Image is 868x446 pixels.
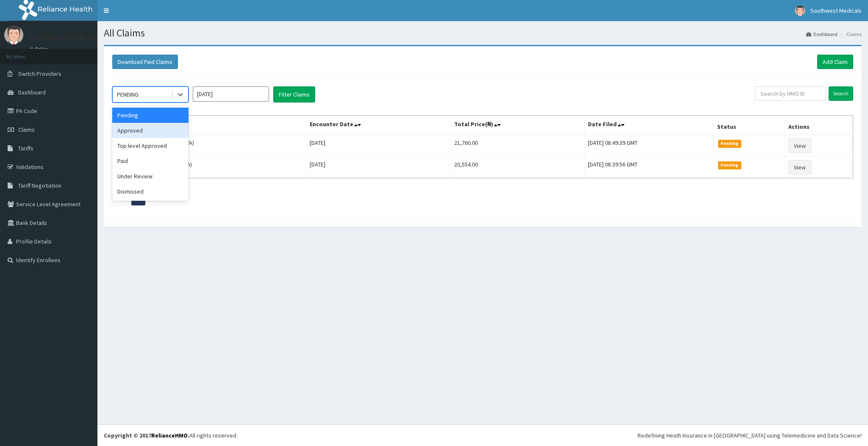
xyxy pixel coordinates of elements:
th: Date Filed [585,116,714,135]
footer: All rights reserved. [97,424,868,446]
span: Pending [718,140,741,147]
li: Claims [838,30,862,38]
td: 20,554.00 [451,157,585,178]
td: [PERSON_NAME] (OHT/11500/A) [113,135,306,157]
td: 21,760.00 [451,135,585,157]
div: Paid [112,153,189,169]
th: Status [714,116,785,135]
span: Tariffs [18,144,33,152]
span: Switch Providers [18,70,61,78]
th: Actions [785,116,853,135]
a: Add Claim [817,55,853,69]
span: Tariff Negotiation [18,182,61,189]
td: Olaopa Damilola (FXT/10114/A) [113,157,306,178]
a: View [788,160,811,175]
div: Redefining Heath Insurance in [GEOGRAPHIC_DATA] using Telemedicine and Data Science! [638,431,862,440]
td: [DATE] [306,157,451,178]
input: Search [829,86,853,101]
input: Search by HMO ID [755,86,826,101]
th: Total Price(₦) [451,116,585,135]
td: [DATE] 08:39:56 GMT [585,157,714,178]
div: Approved [112,123,189,138]
div: PENDING [117,90,139,99]
span: Claims [18,126,35,133]
td: [DATE] 08:49:39 GMT [585,135,714,157]
p: Southwest Medicals [30,34,96,42]
td: [DATE] [306,135,451,157]
strong: Copyright © 2017 . [104,432,189,439]
a: Dashboard [806,30,837,38]
input: Select Month and Year [193,86,269,102]
th: Encounter Date [306,116,451,135]
h1: All Claims [104,28,862,39]
span: Southwest Medicals [810,7,862,14]
img: User Image [4,25,23,44]
img: User Image [795,6,805,16]
a: View [788,139,811,153]
span: Pending [718,161,741,169]
th: Name [113,116,306,135]
div: Top level Approved [112,138,189,153]
span: Dashboard [18,89,46,96]
a: RelianceHMO [151,432,188,439]
button: Filter Claims [273,86,315,102]
div: Dismissed [112,184,189,199]
button: Download Paid Claims [112,55,178,69]
a: Online [30,46,50,52]
div: Under Review [112,169,189,184]
div: Pending [112,108,189,123]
